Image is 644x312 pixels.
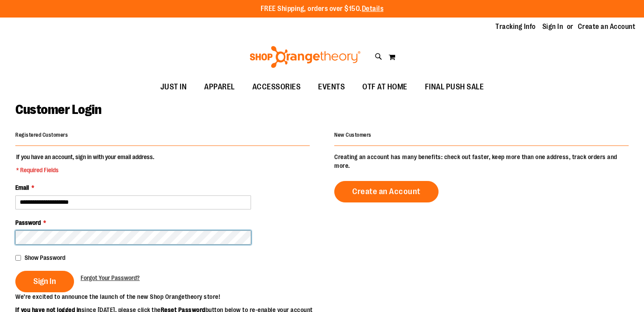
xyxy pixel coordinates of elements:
legend: If you have an account, sign in with your email address. [15,152,155,174]
span: Create an Account [352,187,421,196]
a: Forgot Your Password? [81,273,140,282]
p: Creating an account has many benefits: check out faster, keep more than one address, track orders... [334,152,629,170]
strong: Registered Customers [15,132,68,138]
a: Details [362,5,384,13]
img: Shop Orangetheory [248,46,362,68]
span: ACCESSORIES [252,77,301,97]
a: Tracking Info [495,22,536,32]
a: ACCESSORIES [244,77,310,97]
span: Password [15,219,41,226]
span: Customer Login [15,102,101,117]
p: We’re excited to announce the launch of the new Shop Orangetheory store! [15,292,322,301]
span: OTF AT HOME [362,77,407,97]
span: * Required Fields [16,166,154,174]
span: Show Password [25,254,65,261]
span: EVENTS [318,77,345,97]
button: Sign In [15,271,74,292]
a: Sign In [542,22,563,32]
a: Create an Account [334,181,439,202]
span: JUST IN [160,77,187,97]
a: OTF AT HOME [354,77,416,97]
strong: New Customers [334,132,372,138]
a: APPAREL [195,77,244,97]
a: Create an Account [578,22,636,32]
a: FINAL PUSH SALE [416,77,493,97]
p: FREE Shipping, orders over $150. [261,4,384,14]
span: APPAREL [204,77,235,97]
span: Sign In [33,277,56,286]
a: EVENTS [309,77,354,97]
span: Forgot Your Password? [81,274,140,281]
span: Email [15,184,29,191]
a: JUST IN [152,77,196,97]
span: FINAL PUSH SALE [425,77,484,97]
